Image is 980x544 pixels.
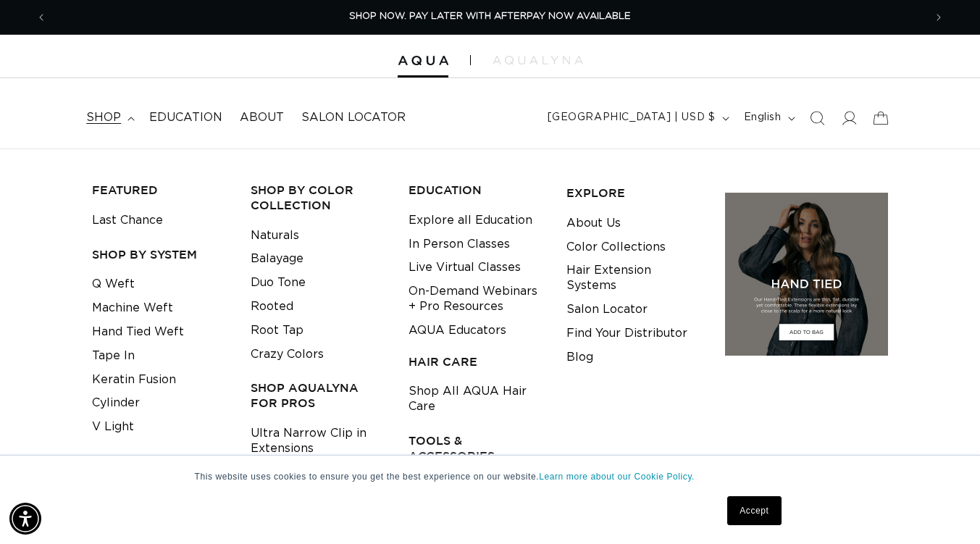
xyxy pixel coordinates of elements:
[566,346,593,369] a: Blog
[92,391,140,415] a: Cylinder
[240,110,284,125] span: About
[409,319,506,343] a: AQUA Educators
[293,101,414,134] a: Salon Locator
[301,110,406,125] span: Salon Locator
[566,259,702,298] a: Hair Extension Systems
[409,280,544,319] a: On-Demand Webinars + Pro Resources
[251,343,324,367] a: Crazy Colors
[744,110,782,125] span: English
[92,183,227,198] h3: FEATURED
[251,183,386,213] h3: Shop by Color Collection
[566,212,621,235] a: About Us
[195,470,786,483] p: This website uses cookies to ensure you get the best experience on our website.
[493,56,583,64] img: aqualyna.com
[398,56,448,66] img: Aqua Hair Extensions
[409,183,544,198] h3: EDUCATION
[727,496,781,525] a: Accept
[409,380,544,419] a: Shop All AQUA Hair Care
[251,224,299,248] a: Naturals
[92,272,135,296] a: Q Weft
[548,110,716,125] span: [GEOGRAPHIC_DATA] | USD $
[908,474,980,544] iframe: Chat Widget
[92,209,163,233] a: Last Chance
[251,422,386,461] a: Ultra Narrow Clip in Extensions
[9,503,41,535] div: Accessibility Menu
[566,185,702,201] h3: EXPLORE
[251,271,306,295] a: Duo Tone
[409,233,510,256] a: In Person Classes
[25,4,57,31] button: Previous announcement
[409,256,521,280] a: Live Virtual Classes
[539,104,735,132] button: [GEOGRAPHIC_DATA] | USD $
[251,247,303,271] a: Balayage
[349,12,631,21] span: SHOP NOW. PAY LATER WITH AFTERPAY NOW AVAILABLE
[735,104,801,132] button: English
[149,110,222,125] span: Education
[251,319,303,343] a: Root Tap
[92,320,184,344] a: Hand Tied Weft
[251,295,293,319] a: Rooted
[251,380,386,411] h3: Shop AquaLyna for Pros
[231,101,293,134] a: About
[78,101,141,134] summary: shop
[566,235,666,259] a: Color Collections
[801,102,833,134] summary: Search
[92,296,173,320] a: Machine Weft
[566,322,687,346] a: Find Your Distributor
[566,298,648,322] a: Salon Locator
[92,247,227,262] h3: SHOP BY SYSTEM
[141,101,231,134] a: Education
[86,110,121,125] span: shop
[92,368,176,392] a: Keratin Fusion
[92,344,135,368] a: Tape In
[539,472,695,482] a: Learn more about our Cookie Policy.
[92,415,134,439] a: V Light
[409,354,544,369] h3: HAIR CARE
[923,4,955,31] button: Next announcement
[409,209,532,233] a: Explore all Education
[409,433,544,464] h3: TOOLS & ACCESSORIES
